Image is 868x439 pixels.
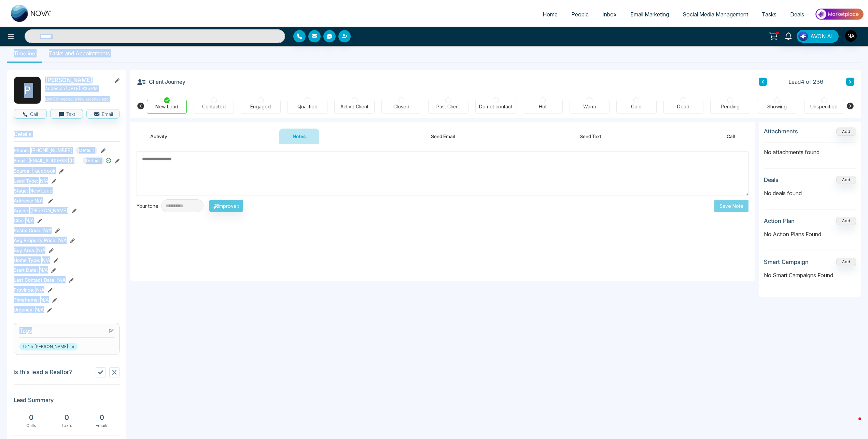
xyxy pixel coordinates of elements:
[14,276,56,283] span: Last Contact Date :
[297,103,318,110] div: Qualified
[250,103,271,110] div: Engaged
[88,412,116,423] div: 0
[764,217,795,224] h3: Action Plan
[721,103,740,110] div: Pending
[17,412,45,423] div: 0
[14,131,120,141] h3: Details
[543,11,558,18] span: Home
[155,103,178,110] div: New Lead
[788,78,823,86] span: Lead 4 of 236
[41,296,49,303] span: N/A
[11,5,52,22] img: Nova CRM Logo
[36,286,44,293] span: N/A
[40,177,48,184] span: N/A
[714,200,748,212] button: Save Note
[14,256,40,264] span: Home Type :
[42,44,117,63] li: Tasks and Appointments
[14,77,41,104] div: P
[755,8,783,21] a: Tasks
[14,197,43,204] span: Address:
[202,103,226,110] div: Contacted
[72,344,75,350] button: ×
[764,128,798,135] h3: Attachments
[26,217,34,224] span: N/A
[566,129,615,144] button: Send Text
[836,128,856,136] button: Add
[836,258,856,266] button: Add
[596,8,624,21] a: Inbox
[53,423,81,429] div: Texts
[790,11,804,18] span: Deals
[34,198,43,203] span: N/A
[479,103,512,110] div: Do not contact
[137,77,185,87] h3: Client Journey
[764,176,779,183] h3: Deals
[14,227,42,234] span: Postal Code :
[83,157,104,164] span: Default
[539,103,547,110] div: Hot
[28,157,80,164] span: [EMAIL_ADDRESS][DOMAIN_NAME]
[14,286,34,293] span: Province :
[14,207,28,214] span: Agent:
[713,129,748,144] button: Call
[845,30,857,42] img: User Avatar
[279,129,319,144] button: Notes
[762,11,776,18] span: Tasks
[836,217,856,225] button: Add
[30,207,68,214] span: [PERSON_NAME]
[810,103,838,110] div: Unspecified
[764,143,856,156] p: No attachments found
[57,276,66,283] span: N/A
[836,128,856,134] span: Add
[683,11,748,18] span: Social Media Management
[45,95,120,102] p: Last Connected: a few seconds ago
[36,306,44,313] span: N/A
[86,109,120,119] button: Email
[45,77,109,83] h2: [PERSON_NAME]
[783,8,811,21] a: Deals
[764,258,809,265] h3: Smart Campaign
[436,103,460,110] div: Past Client
[50,109,83,119] button: Text
[602,11,617,18] span: Inbox
[393,103,409,110] div: Closed
[53,412,81,423] div: 0
[630,11,669,18] span: Email Marketing
[677,103,689,110] div: Dead
[583,103,596,110] div: Warm
[764,230,856,238] p: No Action Plans Found
[14,167,31,174] span: Source:
[14,306,34,313] span: Urgency :
[14,217,24,224] span: City :
[14,177,38,184] span: Lead Type:
[76,147,97,154] span: Default
[14,187,28,194] span: Stage:
[88,423,116,429] div: Emails
[14,147,29,154] span: Phone:
[137,202,161,210] div: Your tone
[767,103,787,110] div: Showing
[536,8,564,21] a: Home
[17,423,45,429] div: Calls
[31,147,73,154] span: [PHONE_NUMBER]
[631,103,642,110] div: Cold
[137,129,181,144] button: Activity
[764,189,856,197] p: No deals found
[42,256,50,264] span: N/A
[19,343,78,350] span: 1515 [PERSON_NAME]
[340,103,368,110] div: Active Client
[14,157,27,164] span: Email:
[14,296,39,303] span: Timeframe :
[764,271,856,279] p: No Smart Campaigns Found
[19,327,114,338] h3: Tags
[814,6,864,22] img: Market-place.gif
[836,176,856,184] button: Add
[14,397,120,407] h3: Lead Summary
[45,85,120,92] p: Added on [DATE] 9:25 PM
[571,11,589,18] span: People
[32,167,56,174] span: Facebook
[564,8,596,21] a: People
[797,30,839,43] button: AVON AI
[14,109,47,119] button: Call
[810,32,833,40] span: AVON AI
